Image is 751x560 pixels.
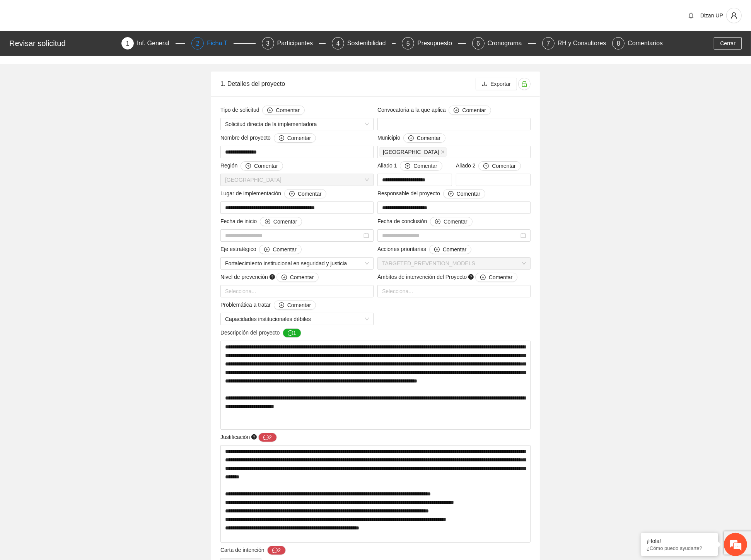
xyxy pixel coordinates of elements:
[377,217,473,226] span: Fecha de conclusión
[468,274,474,280] span: question-circle
[267,546,286,555] button: Carta de intención
[265,219,270,225] span: plus-circle
[406,40,410,47] span: 5
[220,328,301,338] span: Descripción del proyecto
[558,37,612,50] div: RH y Consultores
[241,161,283,171] button: Región
[488,37,528,50] div: Cronograma
[225,118,369,130] span: Solicitud directa de la implementadora
[490,80,511,88] span: Exportar
[126,40,130,47] span: 1
[279,302,284,309] span: plus-circle
[220,546,286,555] span: Carta de intención
[220,133,316,143] span: Nombre del proyecto
[430,217,472,226] button: Fecha de conclusión
[448,191,454,197] span: plus-circle
[400,161,442,171] button: Aliado 1
[628,37,663,50] div: Comentarios
[402,37,466,50] div: 5Presupuesto
[220,73,476,95] div: 1. Detalles del proyecto
[289,191,295,197] span: plus-circle
[377,245,471,254] span: Acciones prioritarias
[254,162,278,170] span: Comentar
[284,189,326,198] button: Lugar de implementación
[417,37,458,50] div: Presupuesto
[647,545,712,551] p: ¿Cómo puedo ayudarte?
[492,162,515,170] span: Comentar
[443,189,485,198] button: Responsable del proyecto
[379,147,447,157] span: Chihuahua
[685,9,697,22] button: bell
[332,37,396,50] div: 4Sostenibilidad
[251,434,257,440] span: question-circle
[220,189,326,198] span: Lugar de implementación
[220,245,302,254] span: Eje estratégico
[127,4,145,22] div: Minimizar ventana de chat en vivo
[408,135,414,142] span: plus-circle
[347,37,392,50] div: Sostenibilidad
[225,258,369,269] span: Fortalecimiento institucional en seguridad y justicia
[435,219,440,225] span: plus-circle
[40,39,130,50] div: Chatee con nosotros ahora
[475,273,517,282] button: Ámbitos de intervención del Proyecto question-circle
[454,108,459,114] span: plus-circle
[283,328,301,338] button: Descripción del proyecto
[647,538,712,544] div: ¡Hola!
[434,247,440,253] span: plus-circle
[377,106,491,115] span: Convocatoria a la que aplica
[220,300,316,310] span: Problemática a tratar
[279,135,284,142] span: plus-circle
[270,274,275,280] span: question-circle
[263,435,269,441] span: message
[260,217,302,226] button: Fecha de inicio
[449,106,491,115] button: Convocatoria a la que aplica
[700,12,723,19] span: Dizan UP
[480,275,486,281] span: plus-circle
[290,273,314,282] span: Comentar
[382,258,526,269] span: TARGETED_PREVENTION_MODELS
[225,313,369,325] span: Capacidades institucionales débiles
[714,37,742,50] button: Cerrar
[403,133,445,143] button: Municipio
[45,103,107,181] span: Estamos en línea.
[220,433,277,442] span: Justificación
[267,108,273,114] span: plus-circle
[220,217,302,226] span: Fecha de inicio
[444,217,467,226] span: Comentar
[287,134,311,142] span: Comentar
[336,40,340,47] span: 4
[443,245,466,254] span: Comentar
[4,211,147,238] textarea: Escriba su mensaje y pulse “Intro”
[262,37,326,50] div: 3Participantes
[727,12,741,19] span: user
[220,273,319,282] span: Nivel de prevención
[276,106,299,114] span: Comentar
[220,161,283,171] span: Región
[277,37,319,50] div: Participantes
[429,245,471,254] button: Acciones prioritarias
[266,40,270,47] span: 3
[456,161,521,171] span: Aliado 2
[273,217,297,226] span: Comentar
[246,163,251,169] span: plus-circle
[288,330,293,336] span: message
[546,40,550,47] span: 7
[478,161,521,171] button: Aliado 2
[413,162,437,170] span: Comentar
[726,8,742,23] button: user
[377,133,445,143] span: Municipio
[483,163,489,169] span: plus-circle
[220,106,305,115] span: Tipo de solicitud
[191,37,255,50] div: 2Ficha T
[274,300,316,310] button: Problemática a tratar
[277,273,319,282] button: Nivel de prevención question-circle
[264,247,270,253] span: plus-circle
[121,37,185,50] div: 1Inf. General
[225,174,369,186] span: Chihuahua
[476,40,480,47] span: 6
[720,39,736,48] span: Cerrar
[9,37,117,50] div: Revisar solicitud
[489,273,512,282] span: Comentar
[259,245,301,254] button: Eje estratégico
[417,134,440,142] span: Comentar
